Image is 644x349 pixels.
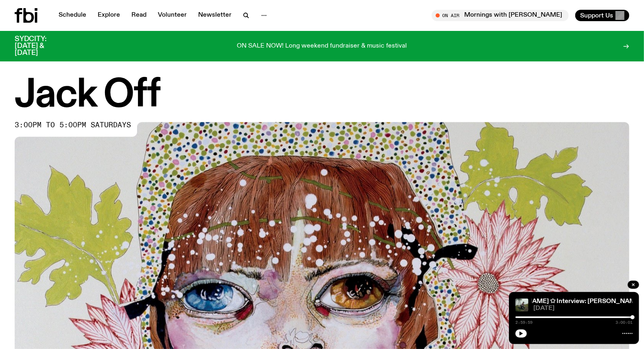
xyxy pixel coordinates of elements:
[127,10,151,21] a: Read
[616,321,633,325] span: 3:00:01
[237,43,407,50] p: ON SALE NOW! Long weekend fundraiser & music festival
[15,122,131,129] span: 3:00pm to 5:00pm saturdays
[15,77,629,114] h1: Jack Off
[515,299,528,312] img: Rich Brian sits on playground equipment pensively, feeling ethereal in a misty setting
[515,321,533,325] span: 2:59:59
[153,10,192,21] a: Volunteer
[462,298,642,305] a: Arvos with [PERSON_NAME] ✩ Interview: [PERSON_NAME]
[93,10,125,21] a: Explore
[575,10,629,21] button: Support Us
[533,305,633,312] span: [DATE]
[580,12,613,19] span: Support Us
[15,36,67,57] h3: SYDCITY: [DATE] & [DATE]
[193,10,236,21] a: Newsletter
[54,10,91,21] a: Schedule
[432,10,569,21] button: On AirMornings with [PERSON_NAME]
